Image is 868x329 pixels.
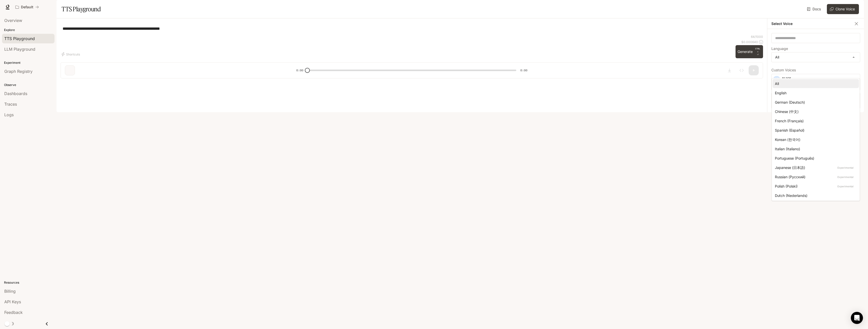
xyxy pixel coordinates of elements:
p: Experimental [836,175,855,179]
div: Portuguese (Português) [775,156,855,161]
div: Spanish (Español) [775,128,855,133]
p: Experimental [836,165,855,170]
div: Korean (한국어) [775,137,855,142]
div: All [775,81,855,86]
div: Russian (Русский) [775,174,855,180]
div: Polish (Polski) [775,184,855,189]
p: Experimental [836,184,855,189]
div: Dutch (Nederlands) [775,193,855,198]
div: Italian (Italiano) [775,146,855,152]
div: French (Français) [775,118,855,124]
div: Chinese (中文) [775,109,855,114]
div: Japanese (日本語) [775,165,855,170]
div: English [775,90,855,96]
div: German (Deutsch) [775,100,855,105]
